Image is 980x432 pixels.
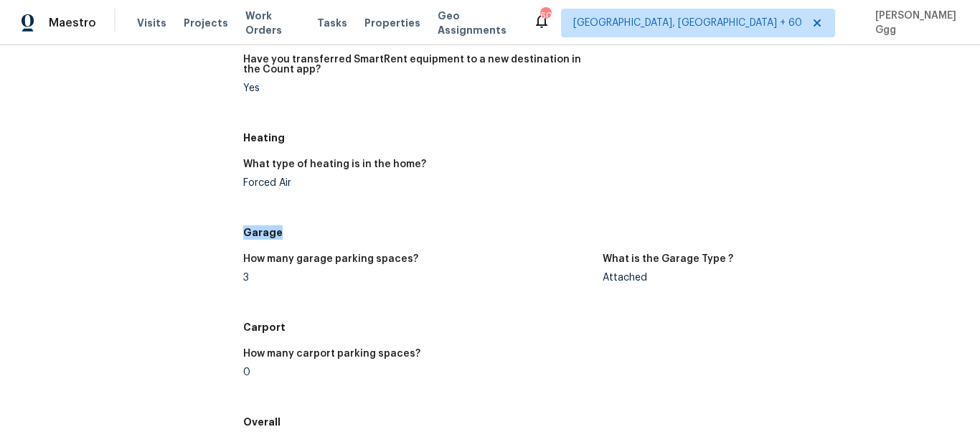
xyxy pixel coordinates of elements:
[870,9,958,37] span: [PERSON_NAME] Ggg
[438,9,516,37] span: Geo Assignments
[243,254,418,264] h5: How many garage parking spaces?
[243,159,426,169] h5: What type of heating is in the home?
[243,131,963,145] h5: Heating
[243,225,963,240] h5: Garage
[243,349,420,359] h5: How many carport parking spaces?
[540,9,550,23] div: 608
[184,16,228,30] span: Projects
[243,367,592,377] div: 0
[243,415,963,429] h5: Overall
[603,254,733,264] h5: What is the Garage Type ?
[243,273,592,283] div: 3
[603,273,951,283] div: Attached
[245,9,300,37] span: Work Orders
[243,320,963,334] h5: Carport
[243,178,592,188] div: Forced Air
[364,16,420,30] span: Properties
[243,83,592,93] div: Yes
[317,18,347,28] span: Tasks
[49,16,96,30] span: Maestro
[573,16,802,30] span: [GEOGRAPHIC_DATA], [GEOGRAPHIC_DATA] + 60
[243,55,592,75] h5: Have you transferred SmartRent equipment to a new destination in the Count app?
[137,16,166,30] span: Visits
